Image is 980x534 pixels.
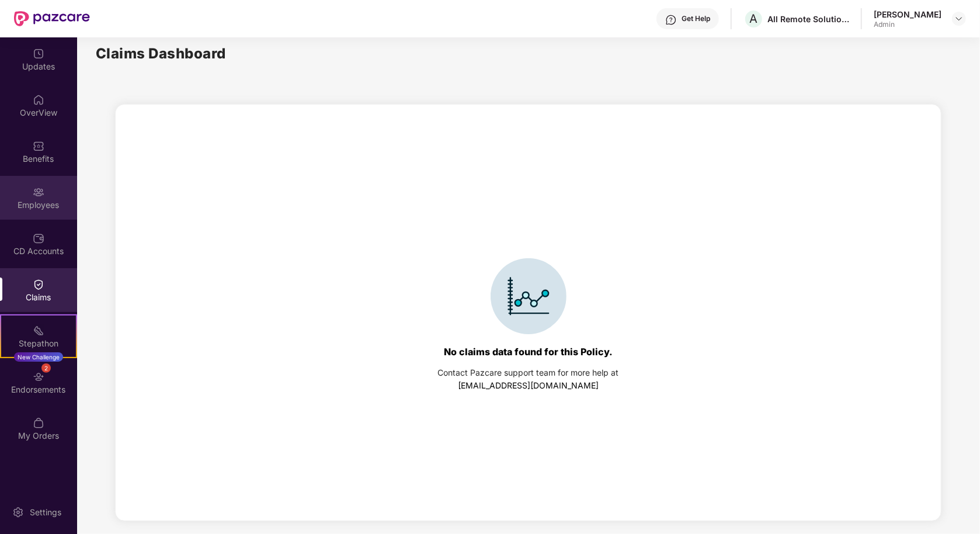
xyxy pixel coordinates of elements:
img: svg+xml;base64,PHN2ZyBpZD0iRHJvcGRvd24tMzJ4MzIiIHhtbG5zPSJodHRwOi8vd3d3LnczLm9yZy8yMDAwL3N2ZyIgd2... [954,14,964,23]
div: Get Help [682,14,710,23]
div: Admin [874,20,941,29]
div: Stepathon [1,338,76,349]
div: Contact Pazcare support team for more help at [438,366,619,379]
img: svg+xml;base64,PHN2ZyBpZD0iU2V0dGluZy0yMHgyMCIgeG1sbnM9Imh0dHA6Ly93d3cudzMub3JnLzIwMDAvc3ZnIiB3aW... [12,507,24,518]
img: svg+xml;base64,PHN2ZyBpZD0iQ2xhaW0iIHhtbG5zPSJodHRwOi8vd3d3LnczLm9yZy8yMDAwL3N2ZyIgd2lkdGg9IjIwIi... [33,279,44,290]
span: A [750,12,758,26]
img: svg+xml;base64,PHN2ZyBpZD0iSGVscC0zMngzMiIgeG1sbnM9Imh0dHA6Ly93d3cudzMub3JnLzIwMDAvc3ZnIiB3aWR0aD... [665,14,677,26]
div: All Remote Solutions Private Limited [767,13,849,25]
div: [PERSON_NAME] [874,9,941,20]
div: Settings [26,507,65,518]
div: New Challenge [14,352,63,362]
img: svg+xml;base64,PHN2ZyBpZD0iSWNvbl9DbGFpbSIgZGF0YS1uYW1lPSJJY29uIENsYWltIiB4bWxucz0iaHR0cDovL3d3dy... [491,258,567,334]
a: [EMAIL_ADDRESS][DOMAIN_NAME] [458,380,599,390]
img: svg+xml;base64,PHN2ZyBpZD0iRW1wbG95ZWVzIiB4bWxucz0iaHR0cDovL3d3dy53My5vcmcvMjAwMC9zdmciIHdpZHRoPS... [33,186,44,198]
img: svg+xml;base64,PHN2ZyBpZD0iTXlfT3JkZXJzIiBkYXRhLW5hbWU9Ik15IE9yZGVycyIgeG1sbnM9Imh0dHA6Ly93d3cudz... [33,417,44,429]
img: svg+xml;base64,PHN2ZyBpZD0iVXBkYXRlZCIgeG1sbnM9Imh0dHA6Ly93d3cudzMub3JnLzIwMDAvc3ZnIiB3aWR0aD0iMj... [33,48,44,60]
h2: Claims Dashboard [96,47,226,61]
img: svg+xml;base64,PHN2ZyBpZD0iQ0RfQWNjb3VudHMiIGRhdGEtbmFtZT0iQ0QgQWNjb3VudHMiIHhtbG5zPSJodHRwOi8vd3... [33,233,44,244]
img: svg+xml;base64,PHN2ZyBpZD0iQmVuZWZpdHMiIHhtbG5zPSJodHRwOi8vd3d3LnczLm9yZy8yMDAwL3N2ZyIgd2lkdGg9Ij... [33,140,44,152]
div: 2 [41,363,51,373]
img: svg+xml;base64,PHN2ZyB4bWxucz0iaHR0cDovL3d3dy53My5vcmcvMjAwMC9zdmciIHdpZHRoPSIyMSIgaGVpZ2h0PSIyMC... [33,325,44,337]
img: New Pazcare Logo [14,11,90,26]
img: svg+xml;base64,PHN2ZyBpZD0iSG9tZSIgeG1sbnM9Imh0dHA6Ly93d3cudzMub3JnLzIwMDAvc3ZnIiB3aWR0aD0iMjAiIG... [33,94,44,106]
img: svg+xml;base64,PHN2ZyBpZD0iRW5kb3JzZW1lbnRzIiB4bWxucz0iaHR0cDovL3d3dy53My5vcmcvMjAwMC9zdmciIHdpZH... [33,371,44,383]
div: No claims data found for this Policy. [444,346,613,358]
